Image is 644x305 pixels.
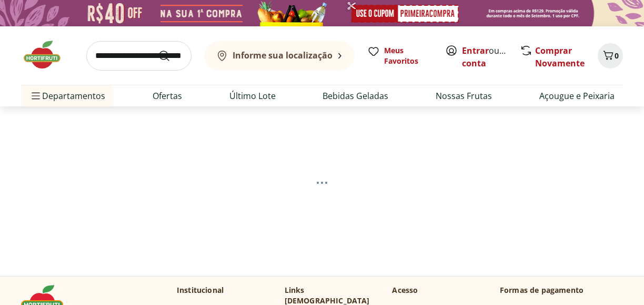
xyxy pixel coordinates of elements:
[153,90,182,102] a: Ofertas
[21,39,74,71] img: Hortifruti
[500,285,623,296] p: Formas de pagamento
[436,90,492,102] a: Nossas Frutas
[392,285,418,296] p: Acesso
[462,45,489,56] a: Entrar
[384,45,432,66] span: Meus Favoritos
[323,90,388,102] a: Bebidas Geladas
[233,50,333,61] b: Informe sua localização
[204,41,355,71] button: Informe sua localização
[229,90,276,102] a: Último Lote
[598,43,623,68] button: Carrinho
[158,50,183,62] button: Submit Search
[177,285,224,296] p: Institucional
[462,45,520,69] a: Criar conta
[535,45,585,69] a: Comprar Novamente
[29,83,42,109] button: Menu
[29,83,105,109] span: Departamentos
[539,90,615,102] a: Açougue e Peixaria
[615,51,619,61] span: 0
[462,44,509,70] span: ou
[367,45,432,66] a: Meus Favoritos
[86,41,192,71] input: search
